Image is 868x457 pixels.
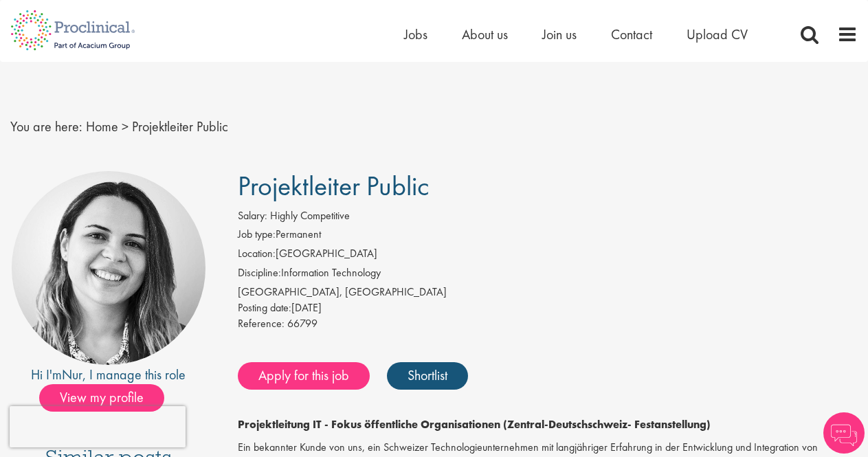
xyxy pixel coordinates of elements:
[287,316,318,331] span: 66799
[62,366,82,383] a: Nur
[238,227,858,246] li: Permanent
[10,365,207,385] div: Hi I'm , I manage this role
[238,227,276,243] label: Job type:
[12,171,205,365] img: imeage of recruiter Nur Ergiydiren
[238,300,858,316] div: [DATE]
[238,300,291,315] span: Posting date:
[238,246,276,262] label: Location:
[39,384,164,412] span: View my profile
[823,412,865,454] img: Chatbot
[238,316,285,332] label: Reference:
[404,25,427,43] a: Jobs
[10,406,186,447] iframe: reCAPTCHA
[238,265,858,285] li: Information Technology
[238,265,281,281] label: Discipline:
[238,362,370,390] a: Apply for this job
[132,118,228,135] span: Projektleiter Public
[39,387,178,405] a: View my profile
[687,25,748,43] a: Upload CV
[86,118,118,135] a: breadcrumb link
[238,417,711,432] strong: Projektleitung IT - Fokus öffentliche Organisationen (Zentral-Deutschschweiz- Festanstellung)
[10,118,82,135] span: You are here:
[238,246,858,265] li: [GEOGRAPHIC_DATA]
[542,25,577,43] a: Join us
[270,208,350,223] span: Highly Competitive
[238,168,430,203] span: Projektleiter Public
[611,25,652,43] a: Contact
[387,362,468,390] a: Shortlist
[238,208,267,224] label: Salary:
[238,285,858,300] div: [GEOGRAPHIC_DATA], [GEOGRAPHIC_DATA]
[122,118,129,135] span: >
[462,25,508,43] a: About us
